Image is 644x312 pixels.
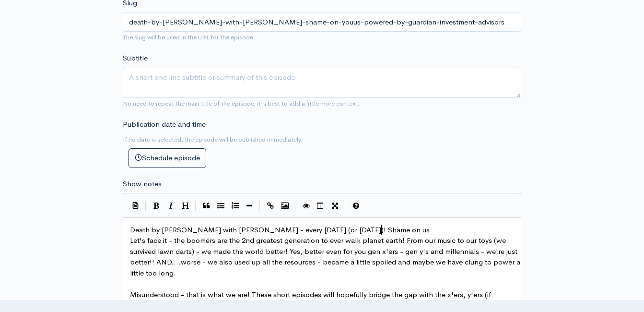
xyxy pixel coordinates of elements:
[299,199,313,213] button: Toggle Preview
[349,199,363,213] button: Markdown Guide
[123,179,162,190] label: Show notes
[195,201,196,212] i: |
[145,201,146,212] i: |
[259,201,260,212] i: |
[129,148,206,168] button: Schedule episode
[178,199,192,213] button: Heading
[328,199,342,213] button: Toggle Fullscreen
[123,135,303,144] small: If no date is selected, the episode will be published immediately.
[128,198,142,212] button: Insert Show Notes Template
[149,199,164,213] button: Bold
[130,225,430,234] span: Death by [PERSON_NAME] with [PERSON_NAME] - every [DATE] (or [DATE])! Shame on us
[123,119,206,130] label: Publication date and time
[123,99,360,108] small: No need to repeat the main title of the episode, it's best to add a little more context.
[295,201,296,212] i: |
[213,199,228,213] button: Generic List
[242,199,257,213] button: Insert Horizontal Line
[313,199,328,213] button: Toggle Side by Side
[164,199,178,213] button: Italic
[263,199,278,213] button: Create Link
[345,201,346,212] i: |
[123,33,255,41] small: The slug will be used in the URL for the episode.
[199,199,213,213] button: Quote
[278,199,292,213] button: Insert Image
[123,53,148,64] label: Subtitle
[123,12,521,32] input: title-of-episode
[130,236,522,277] span: Let's face it - the boomers are the 2nd greatest generation to ever walk planet earth! From our m...
[228,199,242,213] button: Numbered List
